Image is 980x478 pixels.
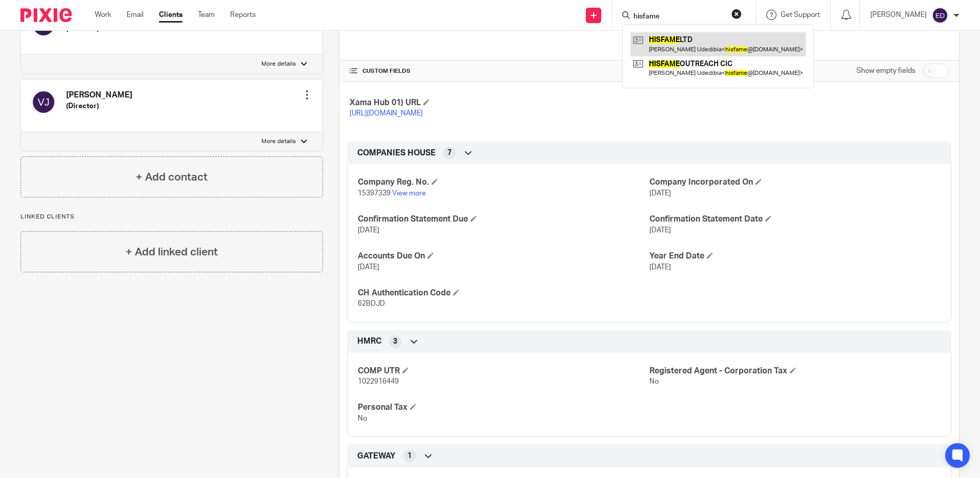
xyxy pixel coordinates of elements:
span: COMPANIES HOUSE [357,148,436,158]
img: Pixie [21,8,72,22]
label: Show empty fields [856,66,915,76]
h4: Accounts Due On [358,251,649,262]
span: 15397339 [358,190,391,197]
span: 1022916449 [358,378,399,385]
a: Clients [159,10,182,20]
h4: Xama Hub 01) URL [350,97,649,108]
h4: Confirmation Statement Date [649,214,941,225]
a: View more [392,190,426,197]
span: [DATE] [358,264,379,271]
h4: CUSTOM FIELDS [350,67,649,75]
p: More details [261,137,296,146]
h4: COMP UTR [358,366,649,376]
h4: Personal Tax [358,402,649,413]
span: Get Support [781,11,820,18]
a: Email [127,10,144,20]
span: 3 [393,336,397,347]
span: No [649,378,659,385]
h4: Confirmation Statement Due [358,214,649,225]
h4: CH Authentication Code [358,288,649,298]
h4: [PERSON_NAME] [66,90,132,101]
p: [PERSON_NAME] [870,10,927,20]
span: 62BDJD [358,300,385,307]
img: svg%3E [31,90,56,114]
p: More details [261,60,296,68]
a: Work [95,10,111,20]
span: [DATE] [649,264,671,271]
h4: Year End Date [649,251,941,262]
p: Linked clients [21,213,323,221]
h4: + Add contact [136,169,208,185]
span: GATEWAY [357,451,396,462]
span: HMRC [357,336,381,347]
span: No [358,415,367,422]
a: Reports [230,10,256,20]
img: svg%3E [932,7,948,24]
span: [DATE] [649,227,671,234]
a: Team [198,10,215,20]
h5: (Director) [66,101,132,111]
input: Search [632,12,725,22]
a: [URL][DOMAIN_NAME] [350,110,423,117]
span: [DATE] [358,227,379,234]
span: [DATE] [649,190,671,197]
span: 1 [407,451,412,461]
span: 7 [447,148,452,158]
h4: Company Incorporated On [649,177,941,188]
h4: Company Reg. No. [358,177,649,188]
h4: Registered Agent - Corporation Tax [649,366,941,376]
button: Clear [731,9,742,19]
h4: + Add linked client [126,244,218,260]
